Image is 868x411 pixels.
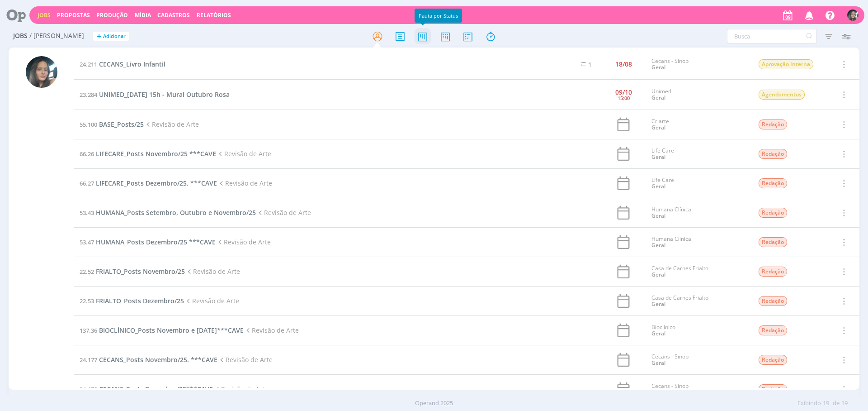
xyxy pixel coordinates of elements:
[847,7,859,23] button: A
[80,209,94,217] span: 53.43
[80,238,94,246] span: 53.47
[80,326,97,335] span: 137.36
[80,120,97,129] span: 55.100
[135,11,151,19] a: Mídia
[80,179,217,187] a: 66.27LIFECARE_Posts Dezembro/25. ***CAVE
[35,12,53,19] button: Jobs
[651,206,745,220] div: Humana Clínica
[256,208,311,217] span: Revisão de Arte
[80,91,97,99] span: 23.284
[651,359,665,367] a: Geral
[759,90,805,100] span: Agendamentos
[185,267,240,276] span: Revisão de Arte
[99,120,144,129] span: BASE_Posts/25
[80,385,97,393] span: 24.178
[759,59,813,69] span: Aprovação Interna
[615,89,632,96] div: 09/10
[651,241,665,249] a: Geral
[99,355,217,364] span: CECANS_Posts Novembro/25. ***CAVE
[615,61,632,67] div: 18/08
[184,296,239,305] span: Revisão de Arte
[54,12,93,19] button: Propostas
[57,11,90,19] span: Propostas
[759,119,787,129] span: Redação
[99,385,213,393] span: CECANS_Posts Dezembro/25***CAVE
[94,12,131,19] button: Produção
[651,148,745,161] div: Life Care
[841,399,848,408] span: 19
[759,355,787,365] span: Redação
[93,32,129,41] button: +Adicionar
[833,399,840,408] span: de
[651,177,745,190] div: Life Care
[155,12,193,19] button: Cadastros
[80,267,185,276] a: 22.52FRIALTO_Posts Novembro/25
[80,60,165,68] a: 24.211CECANS_Livro Infantil
[99,60,165,68] span: CECANS_Livro Infantil
[651,324,745,337] div: Bioclínico
[157,11,190,19] span: Cadastros
[651,94,665,101] a: Geral
[80,150,94,158] span: 66.26
[759,296,787,306] span: Redação
[80,60,97,68] span: 24.211
[651,212,665,220] a: Geral
[26,56,57,88] img: A
[244,326,299,335] span: Revisão de Arte
[80,268,94,276] span: 22.52
[651,383,745,396] div: Cecans - Sinop
[759,149,787,159] span: Redação
[217,355,273,364] span: Revisão de Arte
[97,32,101,41] span: +
[194,12,234,19] button: Relatórios
[80,179,94,187] span: 66.27
[759,267,787,277] span: Redação
[759,237,787,247] span: Redação
[759,208,787,218] span: Redação
[132,12,154,19] button: Mídia
[651,271,665,278] a: Geral
[29,32,84,40] span: / [PERSON_NAME]
[216,149,271,158] span: Revisão de Arte
[651,300,665,308] a: Geral
[144,120,199,129] span: Revisão de Arte
[38,11,51,19] a: Jobs
[651,265,745,278] div: Casa de Carnes Frialto
[96,208,256,217] span: HUMANA_Posts Setembro, Outubro e Novembro/25
[727,29,817,43] input: Busca
[651,354,745,367] div: Cecans - Sinop
[651,58,745,71] div: Cecans - Sinop
[96,238,216,246] span: HUMANA_Posts Dezembro/25 ***CAVE
[759,325,787,335] span: Redação
[96,11,128,19] a: Produção
[80,326,244,335] a: 137.36BIOCLÍNICO_Posts Novembro e [DATE]***CAVE
[759,178,787,188] span: Redação
[80,120,144,129] a: 55.100BASE_Posts/25
[797,399,821,408] span: Exibindo
[80,385,213,393] a: 24.178CECANS_Posts Dezembro/25***CAVE
[103,33,126,39] span: Adicionar
[96,267,185,276] span: FRIALTO_Posts Novembro/25
[217,179,272,187] span: Revisão de Arte
[99,326,244,335] span: BIOCLÍNICO_Posts Novembro e [DATE]***CAVE
[96,296,184,305] span: FRIALTO_Posts Dezembro/25
[80,149,216,158] a: 66.26LIFECARE_Posts Novembro/25 ***CAVE
[80,296,184,305] a: 22.53FRIALTO_Posts Dezembro/25
[651,295,745,308] div: Casa de Carnes Frialto
[823,399,829,408] span: 19
[651,330,665,337] a: Geral
[197,11,231,19] a: Relatórios
[651,124,665,131] a: Geral
[847,10,859,21] img: A
[80,238,216,246] a: 53.47HUMANA_Posts Dezembro/25 ***CAVE
[651,63,665,71] a: Geral
[13,32,28,40] span: Jobs
[651,236,745,249] div: Humana Clínica
[618,96,630,100] div: 15:00
[651,153,665,161] a: Geral
[651,118,745,131] div: Criarte
[80,297,94,305] span: 22.53
[588,60,592,69] span: 1
[99,90,230,99] span: UNIMED_[DATE] 15h - Mural Outubro Rosa
[415,9,462,23] div: Pauta por Status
